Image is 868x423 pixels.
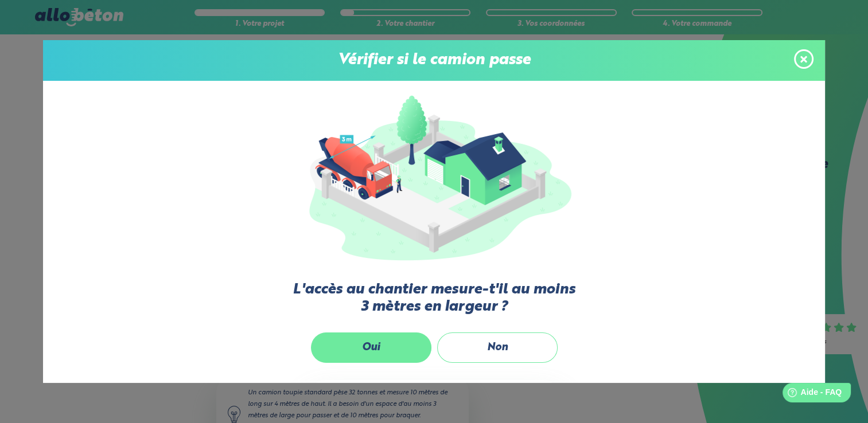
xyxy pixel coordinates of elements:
label: L'accès au chantier mesure-t'il au moins 3 mètres en largeur ? [291,281,578,315]
p: Vérifier si le camion passe [55,52,813,69]
label: Oui [311,332,431,363]
iframe: Help widget launcher [766,378,855,410]
label: Non [437,332,558,363]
